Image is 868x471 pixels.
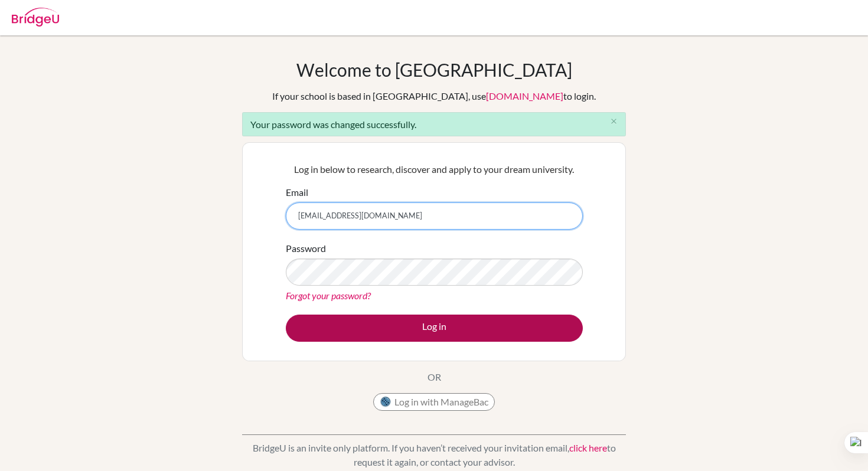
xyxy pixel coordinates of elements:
div: If your school is based in [GEOGRAPHIC_DATA], use to login. [272,89,596,103]
label: Email [286,185,308,199]
button: Log in with ManageBac [373,393,495,411]
a: click here [569,442,607,453]
img: Bridge-U [12,8,59,27]
div: Your password was changed successfully. [242,112,626,136]
a: [DOMAIN_NAME] [486,90,563,102]
h1: Welcome to [GEOGRAPHIC_DATA] [296,59,572,80]
p: BridgeU is an invite only platform. If you haven’t received your invitation email, to request it ... [242,441,626,469]
a: Forgot your password? [286,290,371,301]
p: Log in below to research, discover and apply to your dream university. [286,162,583,176]
p: OR [428,370,441,384]
i: close [609,117,618,126]
button: Close [602,113,625,130]
button: Log in [286,315,583,342]
label: Password [286,241,326,256]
